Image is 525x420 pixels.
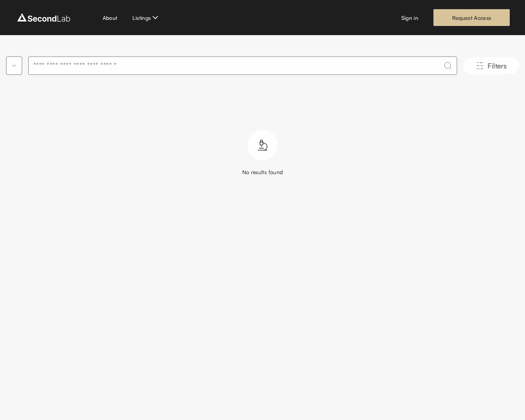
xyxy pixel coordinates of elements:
[242,168,283,176] div: No results found
[6,57,22,75] button: Select listing type
[488,60,507,71] span: Filters
[15,11,72,24] img: logo
[132,13,160,22] button: Listings
[463,57,519,74] button: Filters
[401,14,418,22] a: Sign in
[433,9,510,26] a: Request Access
[103,14,118,22] a: About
